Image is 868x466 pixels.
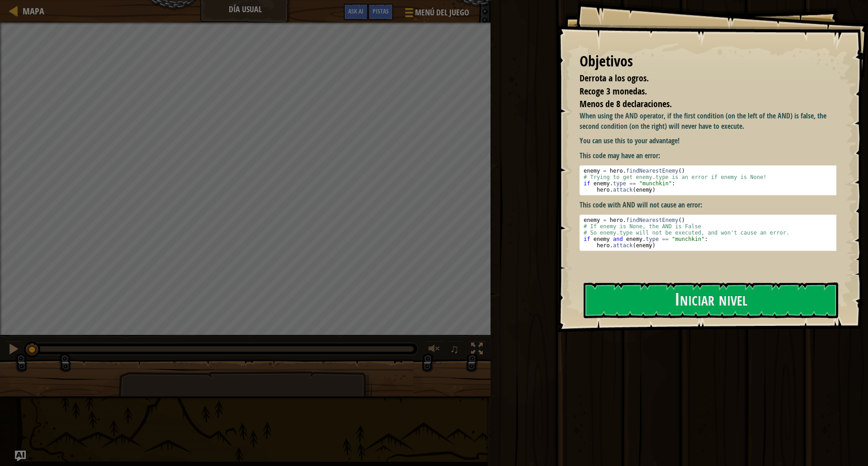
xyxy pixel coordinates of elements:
[344,4,368,20] button: Ask AI
[580,200,843,210] p: This code with AND will not cause an error:
[348,7,363,15] span: Ask AI
[415,7,469,19] span: Menú del Juego
[584,282,838,318] button: Iniciar nivel
[580,72,649,84] span: Derrota a los ogros.
[580,111,843,132] p: When using the AND operator, if the first condition (on the left of the AND) is false, the second...
[450,342,459,356] span: ♫
[580,98,672,110] span: Menos de 8 declaraciones.
[425,341,443,359] button: Ajustar el volúmen
[18,5,44,17] a: Mapa
[448,341,463,359] button: ♫
[5,341,23,359] button: Ctrl + P: Pause
[568,98,834,111] li: Menos de 8 declaraciones.
[580,136,843,146] p: You can use this to your advantage!
[580,151,843,161] p: This code may have an error:
[468,341,486,359] button: Cambia a pantalla completa.
[568,85,834,98] li: Recoge 3 monedas.
[23,5,44,17] span: Mapa
[398,4,475,25] button: Menú del Juego
[580,85,647,97] span: Recoge 3 monedas.
[568,72,834,85] li: Derrota a los ogros.
[580,51,836,72] div: Objetivos
[373,7,389,15] span: Pistas
[15,451,26,461] button: Ask AI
